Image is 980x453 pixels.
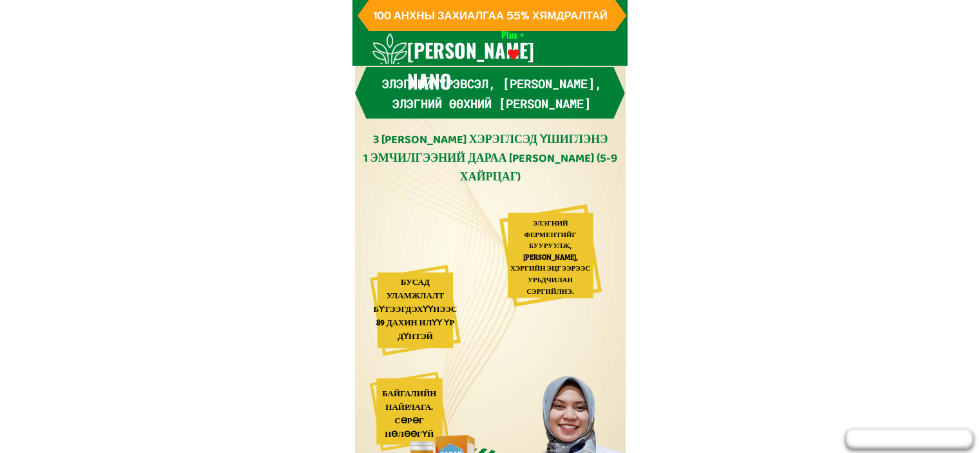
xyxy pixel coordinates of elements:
h3: Элэгний үрэвсэл, [PERSON_NAME], элэгний өөхний [PERSON_NAME] [360,74,623,113]
div: БУСАД УЛАМЖЛАЛТ БҮТЭЭГДЭХҮҮНЭЭС 89 ДАХИН ИЛҮҮ ҮР ДҮНТЭЙ [374,276,457,343]
div: 3 [PERSON_NAME] ХЭРЭГЛСЭД ҮШИГЛЭНЭ 1 ЭМЧИЛГЭЭНИЙ ДАРАА [PERSON_NAME] (5-9 ХАЙРЦАГ) [360,132,621,188]
div: БАЙГАЛИЙН НАЙРЛАГА. СӨРӨГ НӨЛӨӨГҮЙ [373,388,446,441]
div: ЭЛЭГНИЙ ФЕРМЕНТИЙГ БУУРУУЛЖ, [PERSON_NAME], ХЭРГИЙН ЭЦГЭЭРЭЭС УРЬДЧИЛАН СЭРГИЙЛНЭ. [508,218,592,298]
h3: [PERSON_NAME] NANO [407,35,550,97]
